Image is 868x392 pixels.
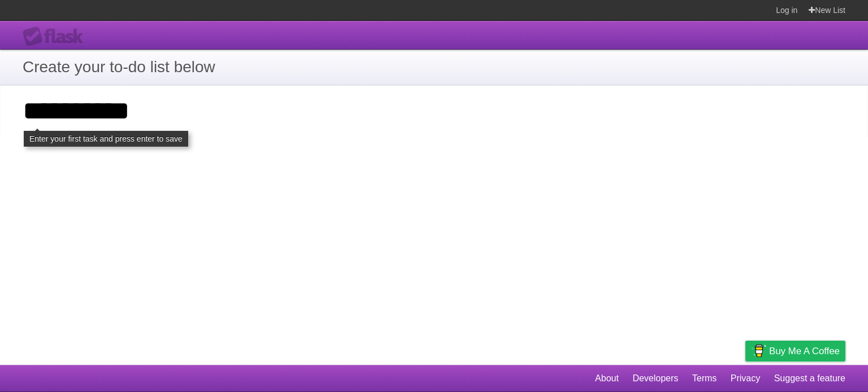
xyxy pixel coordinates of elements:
img: Buy me a coffee [751,341,766,360]
a: Terms [692,368,717,389]
a: Suggest a feature [774,368,845,389]
a: Developers [632,368,678,389]
div: Flask [23,27,90,47]
a: Buy me a coffee [745,341,845,362]
a: Privacy [731,368,760,389]
h1: Create your to-do list below [23,55,845,79]
span: Buy me a coffee [769,341,840,361]
a: About [595,368,619,389]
